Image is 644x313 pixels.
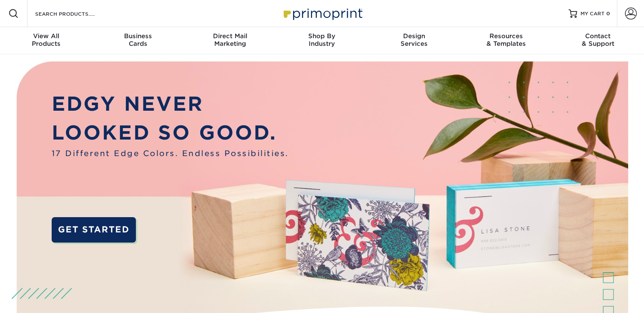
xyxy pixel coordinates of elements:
[460,32,552,40] span: Resources
[280,4,365,22] img: Primoprint
[552,32,644,48] div: & Support
[552,32,644,40] span: Contact
[52,118,289,147] p: LOOKED SO GOOD.
[52,89,289,118] p: EDGY NEVER
[276,32,368,40] span: Shop By
[368,27,460,54] a: DesignServices
[276,32,368,48] div: Industry
[92,27,184,54] a: BusinessCards
[52,148,289,159] span: 17 Different Edge Colors. Endless Possibilities.
[460,32,552,48] div: & Templates
[368,32,460,40] span: Design
[460,27,552,54] a: Resources& Templates
[184,32,276,48] div: Marketing
[276,27,368,54] a: Shop ByIndustry
[606,11,610,17] span: 0
[34,8,117,19] input: SEARCH PRODUCTS.....
[52,217,136,243] a: GET STARTED
[580,10,605,17] span: MY CART
[92,32,184,48] div: Cards
[184,27,276,54] a: Direct MailMarketing
[184,32,276,40] span: Direct Mail
[552,27,644,54] a: Contact& Support
[368,32,460,48] div: Services
[92,32,184,40] span: Business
